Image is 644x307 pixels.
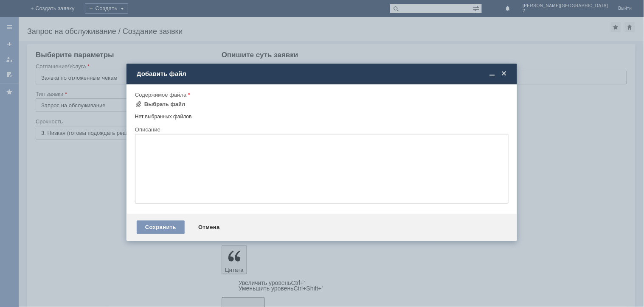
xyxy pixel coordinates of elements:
[488,70,497,78] span: Свернуть (Ctrl + M)
[500,70,509,78] span: Закрыть
[135,92,507,98] div: Содержимое файла
[137,70,509,78] div: Добавить файл
[135,127,507,132] div: Описание
[135,110,509,120] div: Нет выбранных файлов
[144,101,186,108] div: Выбрать файл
